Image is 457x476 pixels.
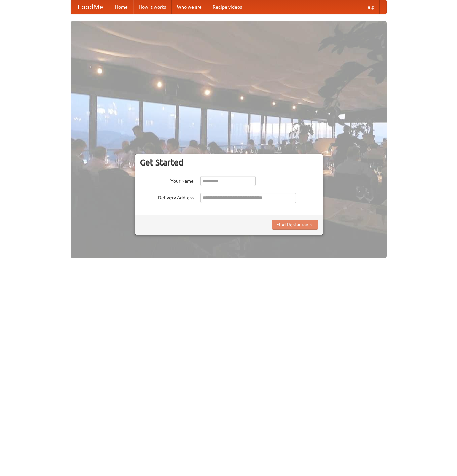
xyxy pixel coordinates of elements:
[359,0,380,14] a: Help
[207,0,247,14] a: Recipe videos
[133,0,172,14] a: How it works
[110,0,133,14] a: Home
[140,176,194,184] label: Your Name
[172,0,207,14] a: Who we are
[71,0,110,14] a: FoodMe
[140,193,194,201] label: Delivery Address
[272,220,318,230] button: Find Restaurants!
[140,157,318,168] h3: Get Started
